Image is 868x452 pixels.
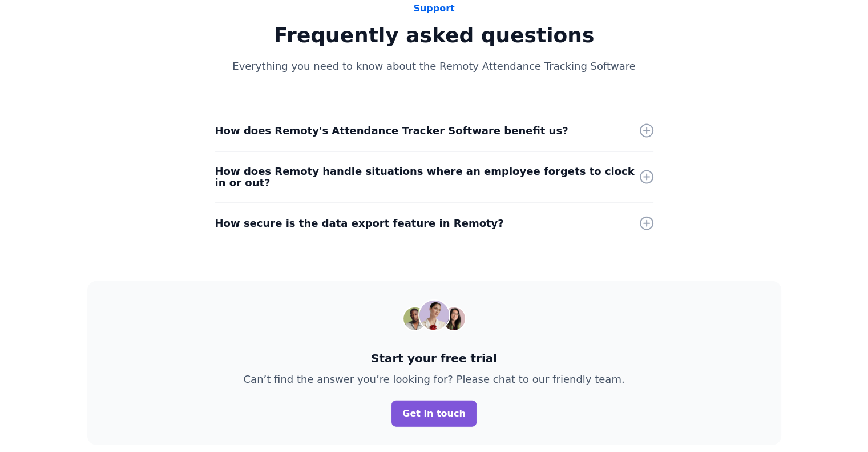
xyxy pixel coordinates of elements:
strong: How secure is the data export feature in Remoty? [215,217,504,229]
h2: Frequently asked questions [215,22,653,49]
div: Everything you need to know about the Remoty Attendance Tracking Software [215,58,653,74]
img: Avatar photo [402,306,427,331]
div: Support [215,2,653,15]
div: Can’t find the answer you’re looking for? Please chat to our friendly team. [243,371,624,387]
a: Get in touch [391,401,477,427]
div: Get in touch [402,407,466,421]
iframe: PLUG_LAUNCHER_SDK [829,413,857,441]
strong: How does Remoty handle situations where an employee forgets to clock in or out? [215,165,635,189]
strong: How does Remoty's Attendance Tracker Software benefit us? [215,125,568,137]
h4: Start your free trial [243,350,624,367]
img: Avatar photo [418,299,450,331]
img: Avatar photo [441,306,466,331]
